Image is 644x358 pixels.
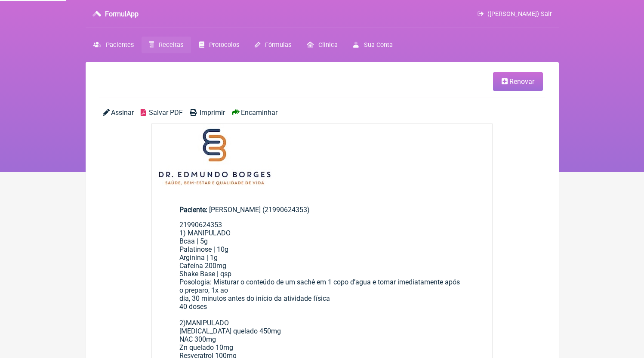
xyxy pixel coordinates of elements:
[190,108,225,117] a: Imprimir
[149,108,183,117] span: Salvar PDF
[200,108,225,117] span: Imprimir
[265,41,291,49] span: Fórmulas
[364,41,393,49] span: Sua Conta
[478,10,552,18] a: ([PERSON_NAME]) Sair
[318,41,338,49] span: Clínica
[345,37,400,53] a: Sua Conta
[86,37,142,53] a: Pacientes
[103,108,134,117] a: Assinar
[487,10,552,18] span: ([PERSON_NAME]) Sair
[299,37,345,53] a: Clínica
[209,41,239,49] span: Protocolos
[509,77,534,86] span: Renovar
[152,124,277,190] img: 2Q==
[179,206,465,214] div: [PERSON_NAME] (21990624353)
[141,108,183,117] a: Salvar PDF
[232,108,277,117] a: Encaminhar
[111,108,134,117] span: Assinar
[159,41,183,49] span: Receitas
[493,72,543,91] a: Renovar
[105,10,139,18] h3: FormulApp
[142,37,191,53] a: Receitas
[179,206,207,214] span: Paciente:
[247,37,299,53] a: Fórmulas
[106,41,134,49] span: Pacientes
[191,37,247,53] a: Protocolos
[241,108,277,117] span: Encaminhar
